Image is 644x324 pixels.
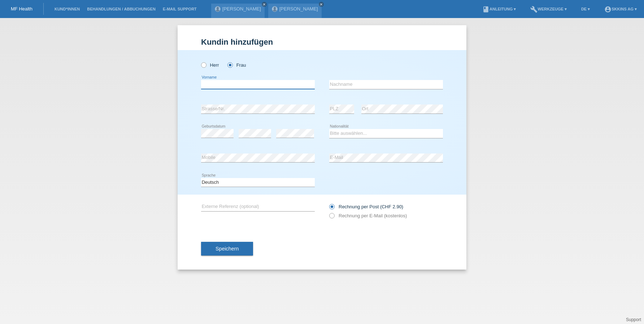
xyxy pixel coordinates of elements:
a: MF Health [11,6,32,12]
a: Behandlungen / Abbuchungen [83,7,159,11]
label: Frau [227,62,246,68]
button: Speichern [201,242,253,256]
input: Frau [227,62,232,67]
a: E-Mail Support [159,7,200,11]
input: Rechnung per Post (CHF 2.90) [329,204,334,213]
label: Rechnung per Post (CHF 2.90) [329,204,403,209]
a: buildWerkzeuge ▾ [527,7,570,11]
a: Kund*innen [51,7,83,11]
a: bookAnleitung ▾ [479,7,519,11]
i: account_circle [604,6,612,13]
a: [PERSON_NAME] [279,6,318,12]
label: Rechnung per E-Mail (kostenlos) [329,213,407,218]
a: close [319,2,324,7]
i: build [530,6,538,13]
i: book [482,6,489,13]
i: close [319,3,323,6]
h1: Kundin hinzufügen [201,37,443,46]
i: close [262,3,266,6]
a: DE ▾ [578,7,593,11]
a: close [262,2,267,7]
a: Support [626,317,641,322]
span: Speichern [216,246,239,252]
a: [PERSON_NAME] [222,6,261,12]
input: Herr [201,62,206,67]
label: Herr [201,62,219,68]
a: account_circleSKKINS AG ▾ [601,7,640,11]
input: Rechnung per E-Mail (kostenlos) [329,213,334,222]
